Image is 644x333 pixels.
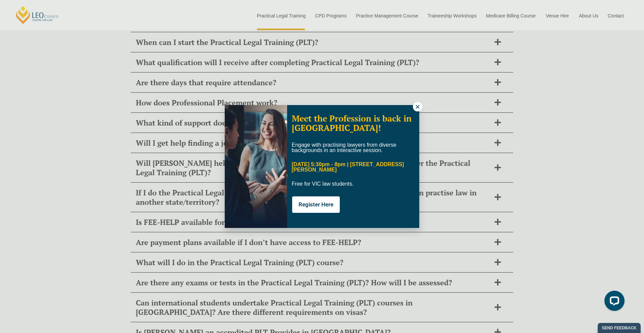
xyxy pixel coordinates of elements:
[413,102,422,111] button: Close
[292,142,396,153] span: Engage with practising lawyers from diverse backgrounds in an interactive session.
[292,196,340,213] button: Register Here
[292,181,354,187] span: Free for VIC law students.
[225,105,287,228] img: Soph-popup.JPG
[292,161,404,173] span: [DATE] 5:30pm - 8pm | [STREET_ADDRESS][PERSON_NAME]
[599,288,627,316] iframe: LiveChat chat widget
[292,113,412,133] span: Meet the Profession is back in [GEOGRAPHIC_DATA]!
